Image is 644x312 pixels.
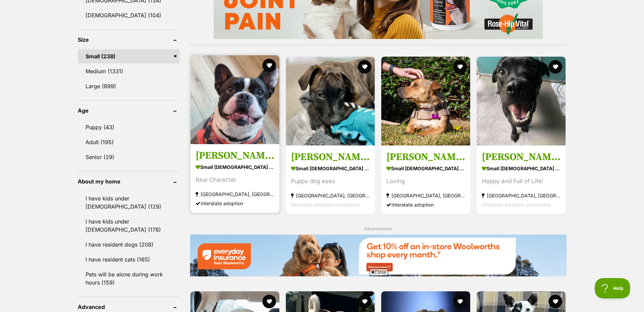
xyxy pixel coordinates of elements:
img: Donald - American Staffordshire Terrier Dog [286,57,375,145]
strong: small [DEMOGRAPHIC_DATA] Dog [291,163,370,173]
div: Real Character [196,175,274,184]
div: Puppy dog eyes [291,176,370,186]
a: [PERSON_NAME] small [DEMOGRAPHIC_DATA] Dog Real Character [GEOGRAPHIC_DATA], [GEOGRAPHIC_DATA] In... [190,144,279,213]
span: Close [370,269,388,275]
h3: [PERSON_NAME] [291,150,370,163]
strong: [GEOGRAPHIC_DATA], [GEOGRAPHIC_DATA] [291,191,370,200]
div: Interstate adoption [386,200,465,209]
span: Interstate adoption unavailable [482,201,551,207]
a: Large (899) [78,79,180,93]
a: Medium (1331) [78,64,180,78]
strong: [GEOGRAPHIC_DATA], [GEOGRAPHIC_DATA] [196,189,274,198]
span: Advertisement [364,226,392,231]
button: favourite [549,295,563,308]
a: Senior (29) [78,150,180,164]
h3: [PERSON_NAME] [386,150,465,163]
strong: [GEOGRAPHIC_DATA], [GEOGRAPHIC_DATA] [482,191,560,200]
a: I have resident cats (165) [78,252,180,267]
a: [PERSON_NAME] small [DEMOGRAPHIC_DATA] Dog Puppy dog eyes [GEOGRAPHIC_DATA], [GEOGRAPHIC_DATA] In... [286,145,375,214]
a: Everyday Insurance promotional banner [190,234,567,277]
strong: small [DEMOGRAPHIC_DATA] Dog [386,163,465,173]
a: [PERSON_NAME] small [DEMOGRAPHIC_DATA] Dog Loving [GEOGRAPHIC_DATA], [GEOGRAPHIC_DATA] Interstate... [381,145,470,214]
button: favourite [262,59,276,72]
iframe: Help Scout Beacon - Open [595,278,630,298]
button: favourite [358,60,371,74]
iframe: Advertisement [158,278,487,309]
h3: [PERSON_NAME] [196,149,274,162]
div: Interstate adoption [196,198,274,208]
header: About my home [78,178,180,184]
header: Size [78,37,180,43]
span: Interstate adoption unavailable [291,201,360,207]
img: Porter - Dachshund (Miniature Smooth Haired) x Staffordshire Bull Terrier Dog [381,57,470,145]
button: favourite [549,60,563,74]
header: Age [78,108,180,114]
a: I have kids under [DEMOGRAPHIC_DATA] (129) [78,191,180,214]
strong: small [DEMOGRAPHIC_DATA] Dog [482,163,560,173]
a: [PERSON_NAME] small [DEMOGRAPHIC_DATA] Dog Happy and Full of Life! [GEOGRAPHIC_DATA], [GEOGRAPHIC... [477,145,566,214]
header: Advanced [78,304,180,310]
strong: small [DEMOGRAPHIC_DATA] Dog [196,162,274,172]
a: Adult (195) [78,135,180,149]
div: Loving [386,176,465,186]
div: Happy and Full of Life! [482,176,560,186]
a: Puppy (43) [78,120,180,134]
img: Everyday Insurance promotional banner [190,234,567,276]
a: I have kids under [DEMOGRAPHIC_DATA] (178) [78,214,180,237]
a: Small (238) [78,49,180,63]
button: favourite [453,60,467,74]
a: [DEMOGRAPHIC_DATA] (104) [78,8,180,22]
strong: [GEOGRAPHIC_DATA], [GEOGRAPHIC_DATA] [386,191,465,200]
a: I have resident dogs (208) [78,237,180,252]
a: Pets will be alone during work hours (159) [78,267,180,290]
img: Marge - Staffordshire Bull Terrier Dog [477,57,566,145]
img: Hugo - French Bulldog [190,55,279,144]
h3: [PERSON_NAME] [482,150,560,163]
